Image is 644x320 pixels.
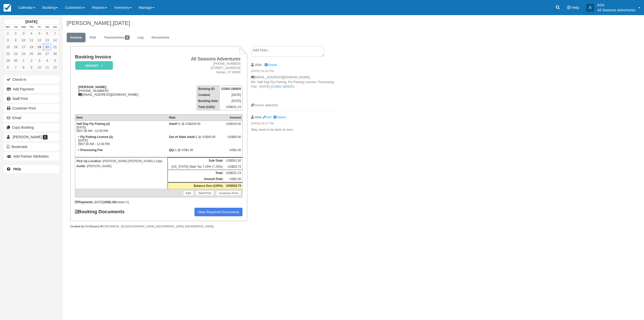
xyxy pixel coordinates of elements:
b: Help [13,167,21,171]
a: 2 [27,57,35,64]
div: US$1.50 [226,148,241,156]
div: US$90.00 [226,135,241,143]
td: US$531.23 [220,104,242,110]
th: Booking Date: [197,98,220,104]
td: US$1.50 [225,176,243,183]
th: Rate [168,115,225,121]
a: 14 [51,37,59,44]
a: 3 [35,57,43,64]
strong: Fly Fishing License (2) [80,135,113,139]
a: Customer Print [216,191,241,196]
strong: Created by: [70,225,85,228]
strong: Payments [75,200,93,204]
strong: CGBS-180925 [221,87,241,91]
span: [DATE] [113,20,130,26]
p: All Seasons Adventures [597,8,635,13]
td: [DATE] [220,98,242,104]
th: Sat [43,24,51,30]
td: [US_STATE] State Tax 7.25% (7.25%): [168,164,225,170]
th: Item [75,115,168,121]
a: 9 [27,64,35,71]
strong: US$1.50 [104,200,116,204]
a: 26 [35,50,43,57]
a: 12 [35,37,43,44]
a: 1 [4,30,12,37]
small: 6171 [122,201,128,204]
div: A [586,4,594,12]
div: ASA [TECHNICAL_ID] ([GEOGRAPHIC_DATA], [GEOGRAPHIC_DATA], [GEOGRAPHIC_DATA]) [70,225,247,228]
a: 29 [4,57,12,64]
a: 18 [27,44,35,50]
a: 11 [43,64,51,71]
a: 8 [20,64,27,71]
button: Copy Booking [4,123,59,131]
a: 6 [43,30,51,37]
div: : [DATE] (visa ) [75,200,243,204]
a: [PERSON_NAME] 1 [4,133,59,141]
td: US$531.23 [225,170,243,176]
p: : [PERSON_NAME] [PERSON_NAME] Lodge [76,159,166,164]
strong: [DATE] [25,20,37,24]
a: 17 [20,44,27,50]
th: Mon [4,24,12,30]
th: Tue [12,24,20,30]
td: US$29.73 [225,164,243,170]
p: : [PERSON_NAME] [76,164,166,169]
a: 21 [51,44,59,50]
td: [DATE] 07:30 AM - 12:30 PM [75,121,168,134]
td: 1 @ US$1.50 [168,147,225,157]
a: 7 [51,30,59,37]
a: Edit [263,115,271,119]
a: 3 [20,30,27,37]
td: [DATE] 07:30 AM - 12:30 PM [75,134,168,147]
button: Check-in [4,76,59,84]
strong: Booking Documents [75,209,129,215]
th: Total (USD): [197,104,220,110]
a: Transactions1 [100,33,133,43]
div: US$410.00 [226,122,241,130]
button: Add Payment [4,85,59,93]
span: Help [572,6,579,10]
strong: Out of State Adult [169,135,196,139]
a: 5 [51,57,59,64]
a: Staff Print [4,95,59,103]
strong: ASA [255,63,262,67]
td: 2 @ US$205.00 [168,121,225,134]
th: Wed [20,24,27,30]
span: [PERSON_NAME] [13,135,42,139]
h1: [PERSON_NAME], [67,20,542,26]
a: 20 [43,44,51,50]
span: 1 [125,35,130,40]
a: 25 [27,50,35,57]
i: Help [567,6,571,9]
a: 4 [27,30,35,37]
address: [PHONE_NUMBER] [STREET_ADDRESS] Kamas, UT 84036 [168,62,240,75]
span: 1 [43,135,48,139]
a: 10 [20,37,27,44]
td: [DATE] [220,92,242,98]
a: 30 [12,57,20,64]
a: 8 [4,37,12,44]
a: Invoice [67,33,86,43]
a: View Required Documents [194,208,243,216]
th: Fri [35,24,43,30]
strong: Half Day Fly Fishing (2) [76,122,110,126]
a: 24 [20,50,27,57]
em: Deposit [75,61,113,70]
strong: [PERSON_NAME] [78,85,106,89]
strong: ASA [255,115,262,119]
a: CGBS-180925 [272,85,293,88]
div: [PHONE_NUMBER] [EMAIL_ADDRESS][DOMAIN_NAME] [75,85,166,96]
strong: Adult* [169,122,179,126]
a: Customer Print [4,104,59,112]
a: Delete [273,115,286,119]
button: Email [4,114,59,122]
a: Edit [183,191,194,196]
a: Deposit [75,61,111,70]
button: Bookmark [4,143,59,151]
th: Amount Paid: [168,176,225,183]
a: Delete [264,63,277,67]
strong: Pick Up Location [76,159,101,163]
a: 23 [12,50,20,57]
a: 15 [4,44,12,50]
